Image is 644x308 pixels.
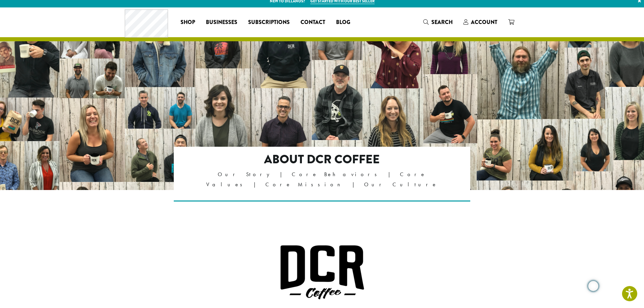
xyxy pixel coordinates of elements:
[301,18,325,27] span: Contact
[471,18,497,26] span: Account
[431,18,453,26] span: Search
[181,18,195,27] span: Shop
[203,169,441,190] p: Our Story | Core Behaviors | Core Values | Core Mission | Our Culture
[203,152,441,167] h2: About DCR Coffee
[280,245,364,300] img: DCR Coffee Logo
[336,18,350,27] span: Blog
[175,17,200,28] a: Shop
[418,17,458,28] a: Search
[248,18,290,27] span: Subscriptions
[206,18,237,27] span: Businesses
